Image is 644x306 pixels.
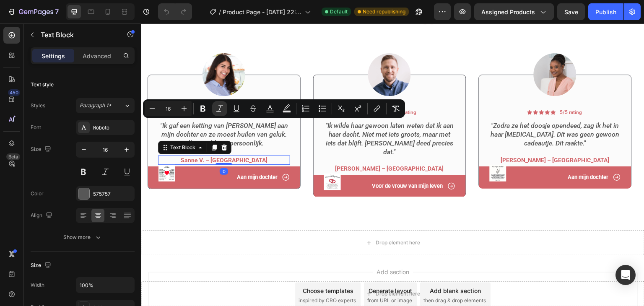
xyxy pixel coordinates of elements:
[194,142,303,148] strong: [PERSON_NAME] – [GEOGRAPHIC_DATA]
[615,265,636,285] div: Open Intercom Messenger
[31,102,45,109] div: Styles
[219,8,221,16] span: /
[227,30,270,73] img: gempages_432750572815254551-a30c62f0-05e4-45ca-ac80-7f24f7eb2b9e.png
[93,190,132,198] div: 575757
[41,30,112,40] p: Text Block
[31,260,53,271] div: Size
[234,216,279,223] div: Drop element here
[427,150,467,158] p: Aan mijn dochter
[183,150,200,167] img: gempages_577768424940241596-c2ac2f54-361d-4fb6-a9a2-5d66a7c75ba8.png
[31,124,41,131] div: Font
[252,85,276,93] div: Rich Text Editor. Editing area: main
[253,86,275,93] p: 5/5 rating
[76,277,134,293] input: Auto
[182,140,314,150] div: Rich Text Editor. Editing area: main
[481,8,535,16] span: Assigned Products
[55,7,59,17] p: 7
[330,8,348,16] span: Default
[31,230,135,245] button: Show more
[557,3,585,20] button: Save
[93,124,132,132] div: Roboto
[31,190,44,197] div: Color
[588,3,623,20] button: Publish
[31,144,53,155] div: Size
[231,159,302,166] p: Voor de vrouw van mijn leven
[363,8,405,16] span: Need republishing
[63,233,102,241] div: Show more
[141,23,644,306] iframe: Design area
[42,52,65,60] p: Settings
[158,3,192,20] div: Undo/Redo
[76,98,135,113] button: Paragraph 1*
[392,30,435,73] img: gempages_432750572815254551-72bb3b5b-89fc-410f-b575-ef698bf3b77d.png
[223,8,301,16] span: Product Page - [DATE] 22:19:29
[182,97,314,134] div: Rich Text Editor. Editing area: main
[31,210,54,221] div: Align
[184,98,313,132] i: "Ik wilde haar gewoon laten weten dat ik aan haar dacht. Niet met iets groots, maar met iets dat ...
[349,98,478,124] i: "Zodra ze het doosje opendeed, zag ik het in haar [MEDICAL_DATA]. Dit was geen gewoon cadeautje. ...
[31,281,44,289] div: Width
[595,8,616,16] div: Publish
[143,99,405,118] div: Editor contextual toolbar
[348,141,365,158] img: gempages_577768424940241596-2cbe548c-990a-4d81-99be-63665a07cf64.png
[232,244,272,253] span: Add section
[6,153,20,160] div: Beta
[31,81,54,88] div: Text style
[80,102,112,109] span: Paragraph 1*
[419,86,441,93] p: 5/5 rating
[564,8,578,16] span: Save
[474,3,554,20] button: Assigned Products
[234,267,279,274] div: Drop element here
[83,52,111,60] p: Advanced
[360,133,468,140] strong: [PERSON_NAME] – [GEOGRAPHIC_DATA]
[3,3,62,20] button: 7
[8,89,20,96] div: 450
